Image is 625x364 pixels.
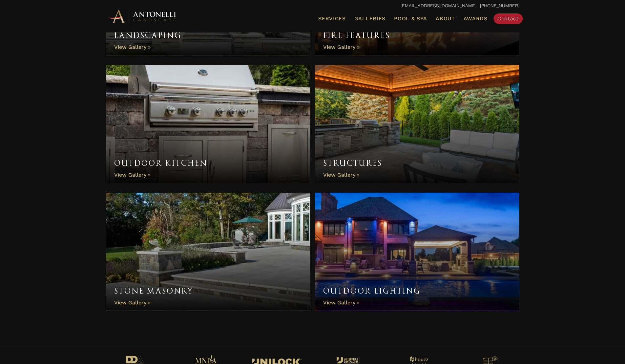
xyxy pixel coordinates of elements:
[394,15,427,22] span: Pool & Spa
[354,15,385,22] span: Galleries
[106,2,519,10] p: | [PHONE_NUMBER]
[106,7,178,25] img: Antonelli Horizontal Logo
[316,14,348,23] a: Services
[352,14,388,23] a: Galleries
[436,16,455,21] span: About
[463,15,487,22] span: Awards
[493,13,523,24] a: Contact
[401,3,476,8] a: [EMAIL_ADDRESS][DOMAIN_NAME]
[461,14,490,23] a: Awards
[391,14,430,23] a: Pool & Spa
[433,14,458,23] a: About
[318,16,346,21] span: Services
[497,15,519,22] span: Contact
